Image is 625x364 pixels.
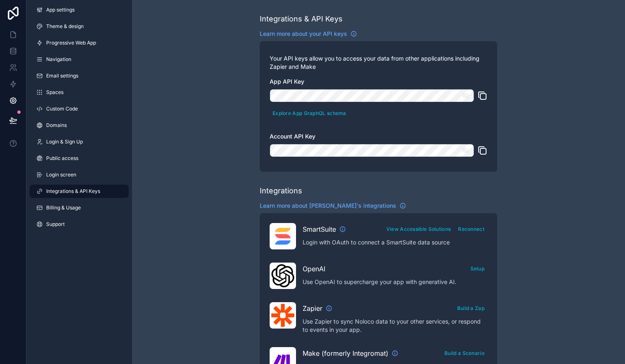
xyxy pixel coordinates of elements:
[30,20,129,33] a: Theme & design
[46,40,96,46] span: Progressive Web App
[46,139,83,145] span: Login & Sign Up
[46,89,63,96] span: Spaces
[442,348,487,357] a: Build a Scenario
[30,201,129,214] a: Billing & Usage
[271,304,294,327] img: Zapier
[260,30,347,38] span: Learn more about your API keys
[30,102,129,115] a: Custom Code
[30,185,129,198] a: Integrations & API Keys
[468,263,488,275] button: Setup
[46,204,81,211] span: Billing & Usage
[270,107,349,119] button: Explore App GraphQL schema
[46,188,100,195] span: Integrations & API Keys
[46,221,65,228] span: Support
[383,223,454,235] button: View Accessible Solutions
[30,218,129,231] a: Support
[46,23,84,30] span: Theme & design
[270,54,487,71] p: Your API keys allow you to access your data from other applications including Zapier and Make
[46,106,78,112] span: Custom Code
[30,69,129,82] a: Email settings
[260,30,357,38] a: Learn more about your API keys
[455,223,487,235] button: Reconnect
[30,135,129,148] a: Login & Sign Up
[30,53,129,66] a: Navigation
[46,122,67,129] span: Domains
[260,13,343,25] div: Integrations & API Keys
[260,185,302,197] div: Integrations
[30,36,129,49] a: Progressive Web App
[260,202,396,210] span: Learn more about [PERSON_NAME]'s integrations
[46,171,76,178] span: Login screen
[260,202,406,210] a: Learn more about [PERSON_NAME]'s integrations
[442,347,487,359] button: Build a Scenario
[30,152,129,165] a: Public access
[270,133,315,140] span: Account API Key
[30,3,129,16] a: App settings
[303,317,487,334] p: Use Zapier to sync Noloco data to your other services, or respond to events in your app.
[271,264,294,287] img: OpenAI
[270,78,304,85] span: App API Key
[303,303,322,313] span: Zapier
[30,119,129,132] a: Domains
[454,302,487,314] button: Build a Zap
[30,168,129,181] a: Login screen
[303,264,325,274] span: OpenAI
[468,264,488,272] a: Setup
[303,238,487,247] p: Login with OAuth to connect a SmartSuite data source
[383,224,454,232] a: View Accessible Solutions
[303,348,388,358] span: Make (formerly Integromat)
[30,86,129,99] a: Spaces
[271,225,294,248] img: SmartSuite
[303,278,487,286] p: Use OpenAI to supercharge your app with generative AI.
[455,224,487,232] a: Reconnect
[46,73,78,79] span: Email settings
[303,224,336,234] span: SmartSuite
[46,155,78,162] span: Public access
[46,56,71,63] span: Navigation
[454,303,487,312] a: Build a Zap
[46,7,75,13] span: App settings
[270,108,349,117] a: Explore App GraphQL schema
